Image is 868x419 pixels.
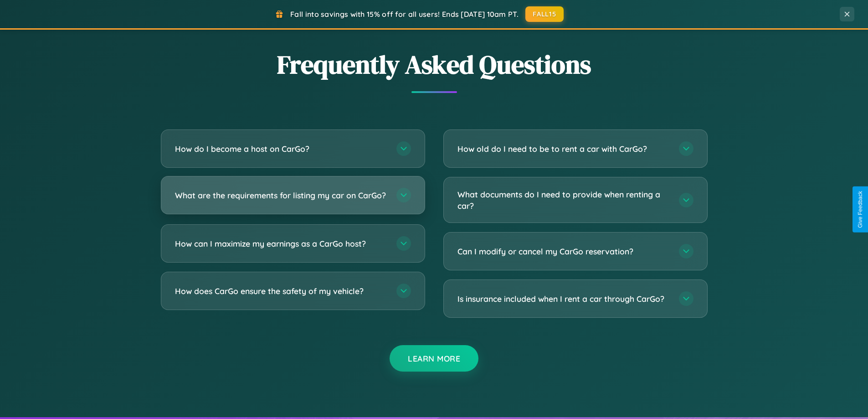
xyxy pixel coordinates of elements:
[175,143,387,155] h3: How do I become a host on CarGo?
[175,190,387,201] h3: What are the requirements for listing my car on CarGo?
[525,6,564,22] button: FALL15
[457,143,670,155] h3: How old do I need to be to rent a car with CarGo?
[457,246,670,257] h3: Can I modify or cancel my CarGo reservation?
[161,47,708,82] h2: Frequently Asked Questions
[857,191,863,228] div: Give Feedback
[175,285,387,297] h3: How does CarGo ensure the safety of my vehicle?
[290,10,519,19] span: Fall into savings with 15% off for all users! Ends [DATE] 10am PT.
[390,345,478,372] button: Learn More
[457,293,670,305] h3: Is insurance included when I rent a car through CarGo?
[175,238,387,249] h3: How can I maximize my earnings as a CarGo host?
[457,189,670,211] h3: What documents do I need to provide when renting a car?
